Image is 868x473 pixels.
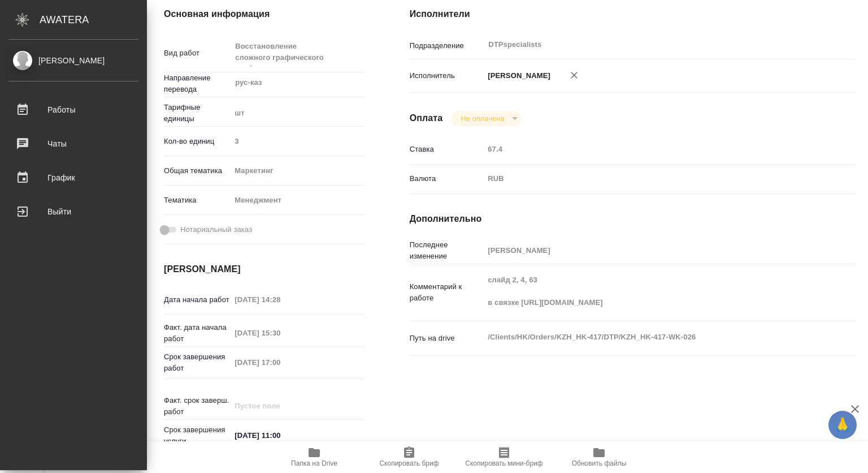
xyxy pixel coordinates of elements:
button: Скопировать мини-бриф [457,441,552,473]
a: Работы [3,96,144,124]
p: Исполнитель [410,70,484,81]
p: Последнее изменение [410,239,484,262]
p: Вид работ [164,48,231,59]
div: График [8,169,138,186]
span: 🙏 [833,413,852,437]
input: Пустое поле [231,133,364,149]
div: Выйти [8,203,138,220]
h4: Исполнители [410,7,856,21]
span: Скопировать мини-бриф [465,459,542,467]
p: Срок завершения работ [164,351,231,374]
h4: Основная информация [164,7,364,21]
button: Папка на Drive [267,441,362,473]
input: Пустое поле [484,141,818,157]
div: Работы [8,101,138,118]
input: Пустое поле [231,354,329,371]
a: График [3,164,144,192]
h4: Оплата [410,111,443,125]
p: Общая тематика [164,165,231,177]
button: Скопировать бриф [362,441,457,473]
p: Тарифные единицы [164,102,231,124]
textarea: слайд 2, 4, 63 в связке [URL][DOMAIN_NAME] [484,270,818,312]
p: Кол-во единиц [164,136,231,147]
a: Выйти [3,197,144,226]
p: Подразделение [410,40,484,51]
h4: Дополнительно [410,212,856,226]
p: Направление перевода [164,72,231,95]
input: Пустое поле [484,242,818,259]
p: Факт. дата начала работ [164,322,231,345]
textarea: /Clients/HK/Orders/KZH_HK-417/DTP/KZH_HK-417-WK-026 [484,328,818,347]
button: Не оплачена [457,114,507,123]
div: Маркетинг [231,161,364,180]
div: [PERSON_NAME] [8,54,138,67]
span: Папка на Drive [291,459,337,467]
a: Чаты [3,130,144,158]
p: Факт. срок заверш. работ [164,395,231,418]
button: Удалить исполнителя [562,63,587,88]
div: шт [231,104,364,123]
p: Дата начала работ [164,294,231,306]
span: Скопировать бриф [379,459,439,467]
div: В работе [452,111,521,126]
p: Валюта [410,173,484,184]
input: Пустое поле [231,325,329,341]
p: Комментарий к работе [410,281,484,304]
div: Менеджмент [231,191,364,210]
h4: [PERSON_NAME] [164,263,364,276]
p: Срок завершения услуги [164,424,231,447]
div: AWATERA [40,8,147,31]
p: Ставка [410,144,484,155]
p: [PERSON_NAME] [484,70,550,81]
span: Нотариальный заказ [180,224,252,235]
div: RUB [484,169,818,188]
span: Обновить файлы [572,459,627,467]
input: Пустое поле [231,291,329,308]
p: Тематика [164,195,231,206]
div: Чаты [8,135,138,152]
input: Пустое поле [231,398,329,414]
p: Путь на drive [410,333,484,344]
button: 🙏 [828,411,857,439]
button: Обновить файлы [552,441,646,473]
input: ✎ Введи что-нибудь [231,427,329,444]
